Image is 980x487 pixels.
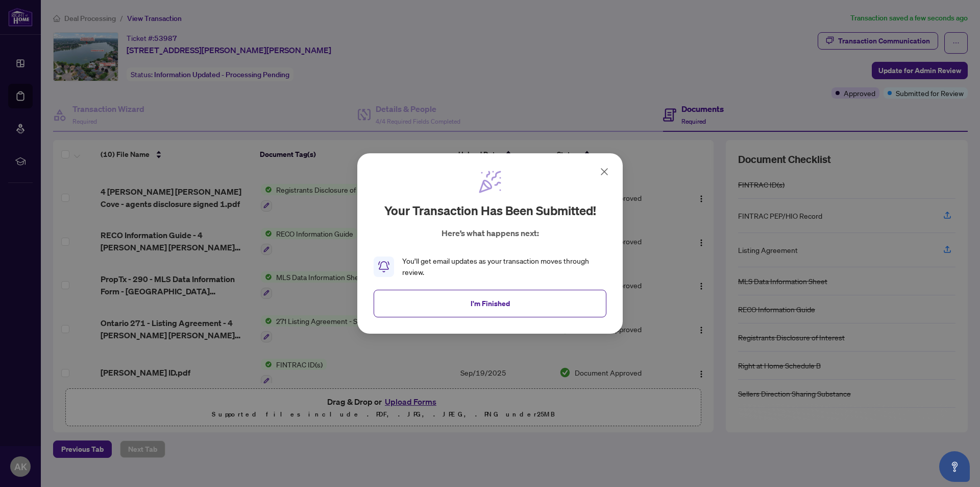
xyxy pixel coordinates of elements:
p: Here’s what happens next: [442,227,539,239]
button: I'm Finished [374,290,606,317]
div: You’ll get email updates as your transaction moves through review. [402,256,606,278]
h2: Your transaction has been submitted! [384,202,596,219]
button: Open asap [939,451,970,482]
span: I'm Finished [471,295,510,312]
